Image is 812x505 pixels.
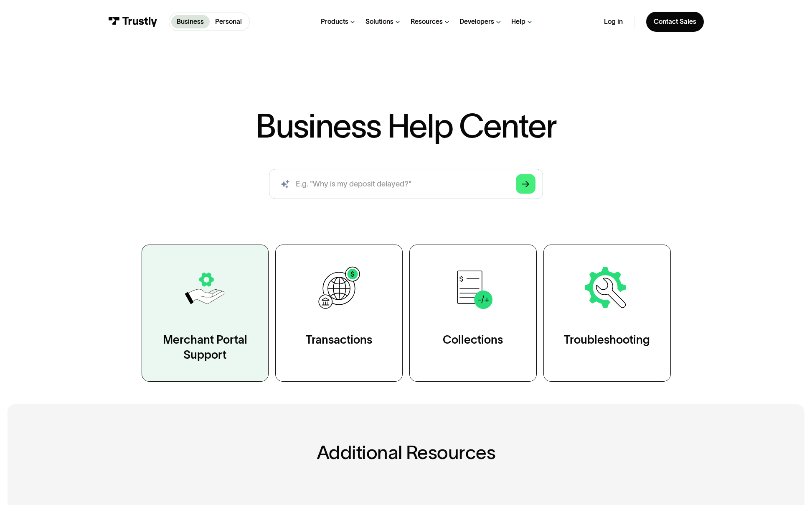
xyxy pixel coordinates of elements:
div: Resources [411,18,443,26]
p: Personal [215,17,242,27]
a: Business [171,15,210,29]
div: Merchant Portal Support [161,332,249,362]
a: Log in [604,18,623,26]
a: Transactions [275,245,403,382]
h2: Additional Resources [132,442,680,463]
div: Troubleshooting [564,332,650,347]
div: Solutions [365,18,393,26]
a: Personal [210,15,248,29]
div: Transactions [306,332,372,347]
div: Developers [459,18,494,26]
a: Merchant Portal Support [142,245,269,382]
h1: Business Help Center [256,110,556,143]
a: Contact Sales [646,12,704,32]
div: Products [321,18,348,26]
img: Trustly Logo [108,17,157,27]
form: Search [269,169,543,199]
input: search [269,169,543,199]
div: Contact Sales [654,18,696,26]
div: Help [511,18,525,26]
a: Troubleshooting [543,245,671,382]
p: Business [177,17,204,27]
div: Collections [443,332,503,347]
a: Collections [409,245,537,382]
